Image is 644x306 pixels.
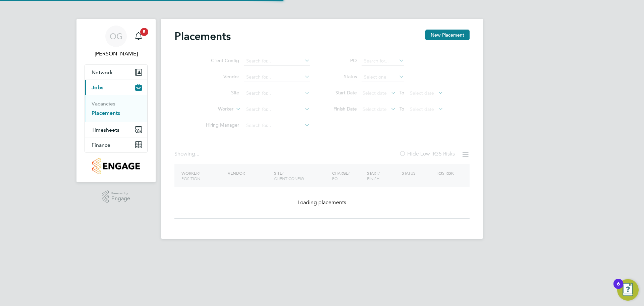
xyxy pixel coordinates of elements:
h2: Placements [174,30,231,43]
span: Engage [111,196,130,202]
a: Vacancies [92,100,115,107]
span: Jobs [92,84,103,91]
span: ... [195,150,199,157]
img: countryside-properties-logo-retina.png [92,158,140,174]
a: Placements [92,110,120,116]
button: Open Resource Center, 6 new notifications [617,279,639,301]
span: Powered by [111,190,130,196]
span: OG [110,32,123,41]
span: 5 [140,28,148,36]
button: Finance [85,137,147,152]
span: Finance [92,142,110,148]
div: Showing [174,150,201,158]
button: New Placement [425,30,470,40]
button: Jobs [85,80,147,95]
span: Timesheets [92,127,119,133]
nav: Main navigation [76,19,156,182]
a: Powered byEngage [102,190,130,203]
a: 5 [132,26,145,47]
button: Network [85,65,147,80]
span: Network [92,69,113,76]
label: Hide Low IR35 Risks [399,150,455,157]
div: 6 [617,284,620,293]
span: Olivia Glasgow [85,50,148,58]
div: Jobs [85,95,147,122]
a: OG[PERSON_NAME] [85,26,148,58]
a: Go to home page [85,158,148,174]
button: Timesheets [85,122,147,137]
